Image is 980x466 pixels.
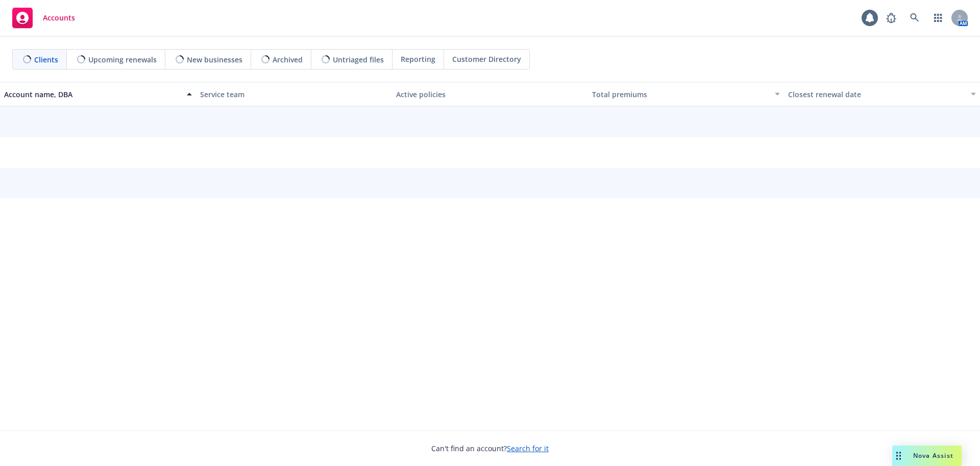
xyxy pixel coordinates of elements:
button: Closest renewal date [784,82,980,106]
a: Report a Bug [881,8,901,28]
div: Account name, DBA [4,89,181,100]
span: Archived [273,54,303,65]
span: Accounts [43,14,75,22]
span: Nova Assist [913,451,953,460]
button: Total premiums [588,82,784,106]
a: Switch app [928,8,948,28]
a: Accounts [8,4,79,32]
button: Active policies [392,82,588,106]
span: Untriaged files [333,54,384,65]
span: Clients [34,54,58,65]
div: Drag to move [892,446,905,466]
a: Search [904,8,925,28]
span: Can't find an account? [431,443,549,454]
div: Closest renewal date [788,89,965,100]
span: Customer Directory [452,54,521,64]
div: Service team [200,89,388,100]
a: Search for it [507,443,549,453]
div: Total premiums [592,89,769,100]
span: Reporting [401,54,435,64]
div: Active policies [396,89,584,100]
span: Upcoming renewals [88,54,157,65]
span: New businesses [187,54,242,65]
button: Nova Assist [892,446,962,466]
button: Service team [196,82,392,106]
